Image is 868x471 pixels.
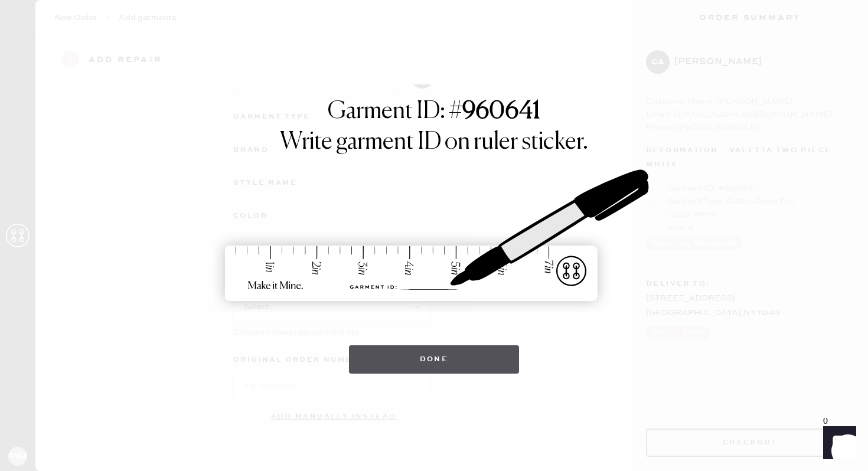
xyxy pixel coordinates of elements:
[349,345,520,374] button: Done
[280,128,588,156] h1: Write garment ID on ruler sticker.
[328,97,540,128] h1: Garment ID: #
[462,100,540,123] strong: 960641
[812,418,863,469] iframe: Front Chat
[213,139,655,333] img: ruler-sticker-sharpie.svg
